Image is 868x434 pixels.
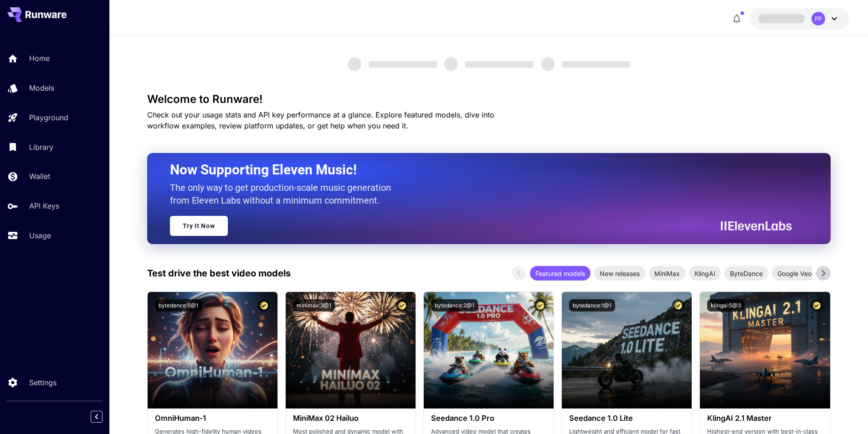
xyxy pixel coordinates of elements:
[29,200,59,211] p: API Keys
[170,216,228,236] a: Try It Now
[98,408,109,425] div: Collapse sidebar
[29,82,54,93] p: Models
[29,53,50,64] p: Home
[534,299,546,311] button: Certified Model – Vetted for best performance and includes a commercial license.
[594,266,645,281] div: New releases
[29,142,53,153] p: Library
[530,269,591,278] span: Featured models
[258,299,270,311] button: Certified Model – Vetted for best performance and includes a commercial license.
[562,292,692,408] img: alt
[431,299,478,311] button: bytedance:2@1
[293,299,335,311] button: minimax:3@1
[286,292,416,408] img: alt
[689,269,721,278] span: KlingAI
[724,266,768,281] div: ByteDance
[293,414,408,423] h3: MiniMax 02 Hailuo
[750,8,849,29] button: PP
[147,110,494,130] span: Check out your usage stats and API key performance at a glance. Explore featured models, dive int...
[147,93,831,106] h3: Welcome to Runware!
[148,292,277,408] img: alt
[396,299,408,311] button: Certified Model – Vetted for best performance and includes a commercial license.
[672,299,684,311] button: Certified Model – Vetted for best performance and includes a commercial license.
[649,269,685,278] span: MiniMax
[724,269,768,278] span: ByteDance
[689,266,721,281] div: KlingAI
[707,414,822,423] h3: KlingAI 2.1 Master
[170,161,785,179] h2: Now Supporting Eleven Music!
[569,414,684,423] h3: Seedance 1.0 Lite
[811,299,823,311] button: Certified Model – Vetted for best performance and includes a commercial license.
[29,171,50,182] p: Wallet
[29,230,51,241] p: Usage
[147,266,291,280] p: Test drive the best video models
[812,12,825,26] div: PP
[649,266,685,281] div: MiniMax
[707,299,745,311] button: klingai:5@3
[569,299,615,311] button: bytedance:1@1
[155,299,202,311] button: bytedance:5@1
[155,414,270,423] h3: OmniHuman‑1
[772,266,817,281] div: Google Veo
[29,112,68,123] p: Playground
[424,292,554,408] img: alt
[170,181,398,207] p: The only way to get production-scale music generation from Eleven Labs without a minimum commitment.
[29,377,56,388] p: Settings
[530,266,591,281] div: Featured models
[772,269,817,278] span: Google Veo
[91,411,103,423] button: Collapse sidebar
[594,269,645,278] span: New releases
[700,292,830,408] img: alt
[431,414,546,423] h3: Seedance 1.0 Pro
